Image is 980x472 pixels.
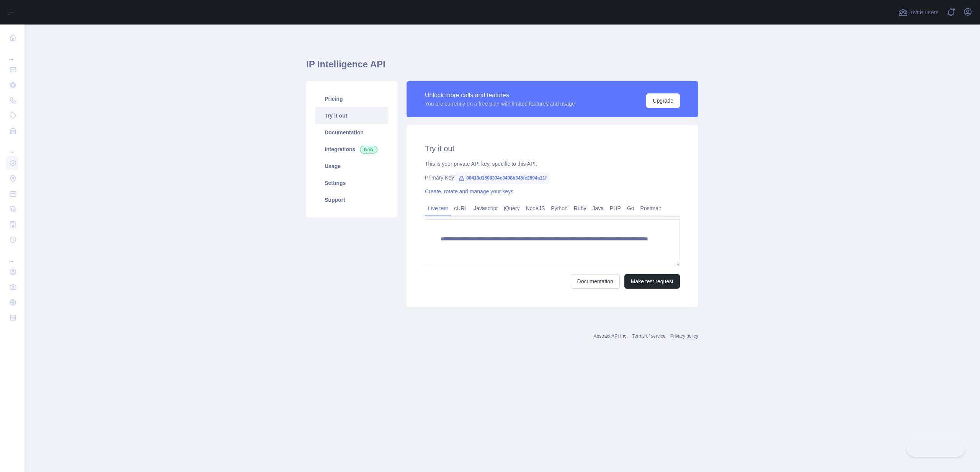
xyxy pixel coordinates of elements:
a: Go [624,202,637,214]
a: Documentation [571,274,620,289]
h2: Try it out [425,143,680,154]
a: cURL [451,202,470,214]
a: Javascript [470,202,501,214]
a: jQuery [501,202,523,214]
a: PHP [607,202,624,214]
a: Terms of service [632,333,665,339]
a: Java [590,202,607,214]
span: New [360,146,377,154]
a: Postman [637,202,665,214]
span: 00418d1508334c3498b345fe2694a11f [456,172,550,184]
button: Upgrade [646,93,680,108]
h1: IP Intelligence API [306,58,698,77]
div: Unlock more calls and features [425,91,575,100]
a: NodeJS [523,202,548,214]
a: Settings [315,175,388,191]
button: Invite users [897,6,940,18]
div: ... [6,139,18,155]
a: Abstract API Inc. [594,333,628,339]
div: Primary Key: [425,174,680,181]
a: Try it out [315,107,388,124]
a: Usage [315,158,388,175]
div: ... [6,248,18,263]
div: ... [6,46,18,61]
div: You are currently on a free plan with limited features and usage [425,100,575,108]
a: Documentation [315,124,388,141]
a: Live test [425,202,451,214]
span: Invite users [909,8,939,17]
button: Make test request [624,274,680,289]
a: Privacy policy [670,333,698,339]
a: Pricing [315,90,388,107]
div: This is your private API key, specific to this API. [425,160,680,168]
iframe: Toggle Customer Support [907,441,965,457]
a: Python [548,202,571,214]
a: Create, rotate and manage your keys [425,188,513,194]
a: Ruby [571,202,590,214]
a: Integrations New [315,141,388,158]
a: Support [315,191,388,208]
